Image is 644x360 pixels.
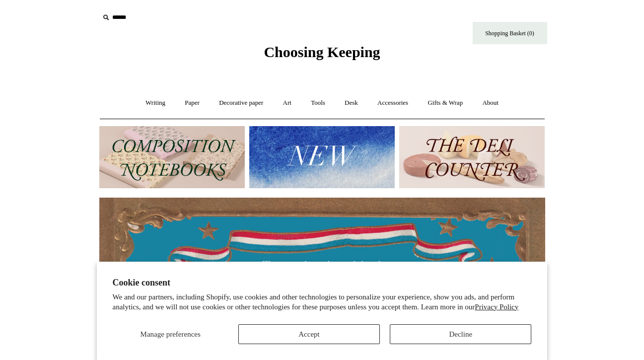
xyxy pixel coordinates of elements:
a: Decorative paper [210,90,272,116]
p: We and our partners, including Shopify, use cookies and other technologies to personalize your ex... [113,292,532,312]
span: Manage preferences [141,330,201,338]
a: Desk [336,90,367,116]
button: Accept [238,324,380,344]
button: Decline [390,324,531,344]
a: Writing [137,90,174,116]
a: Gifts & Wrap [419,90,472,116]
span: Choosing Keeping [264,44,380,60]
button: Manage preferences [113,324,228,344]
a: Shopping Basket (0) [473,22,547,44]
a: About [473,90,507,116]
a: Privacy Policy [475,303,518,311]
a: Tools [302,90,334,116]
h2: Cookie consent [113,278,532,288]
img: The Deli Counter [399,126,545,188]
img: New.jpg__PID:f73bdf93-380a-4a35-bcfe-7823039498e1 [249,126,395,188]
a: Art [274,90,300,116]
a: Accessories [368,90,417,116]
img: 202302 Composition ledgers.jpg__PID:69722ee6-fa44-49dd-a067-31375e5d54ec [99,126,245,188]
a: Paper [176,90,209,116]
a: Choosing Keeping [264,52,380,59]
